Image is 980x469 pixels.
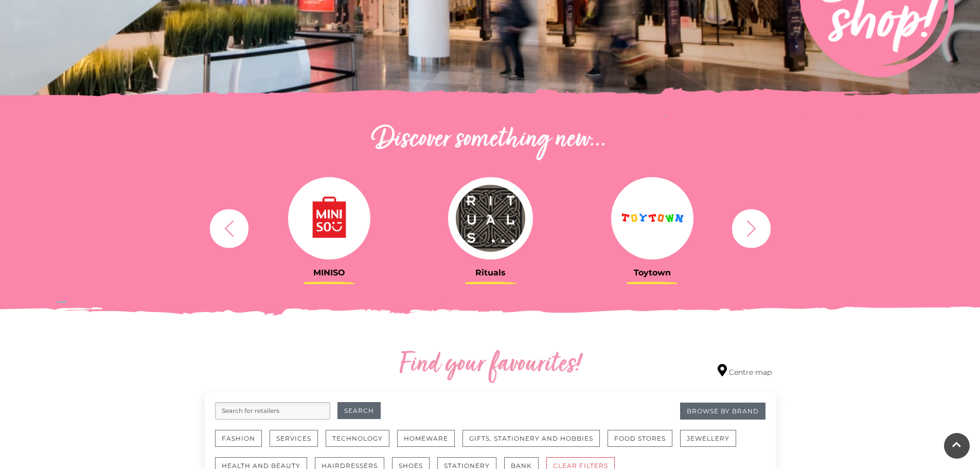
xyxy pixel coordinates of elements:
input: Search for retailers [215,402,330,420]
a: MINISO [256,177,402,277]
a: Food Stores [608,430,680,457]
a: Gifts, Stationery and Hobbies [462,430,608,457]
button: Gifts, Stationery and Hobbies [462,430,600,447]
a: Browse By Brand [680,403,765,420]
a: Technology [326,430,397,457]
h2: Find your favourites! [302,349,678,381]
h3: Rituals [418,268,564,277]
button: Search [337,402,381,419]
h2: Discover something new... [205,124,776,157]
a: Rituals [418,177,564,277]
h3: MINISO [256,268,402,277]
a: Toytown [579,177,725,277]
button: Services [270,430,318,447]
button: Homeware [397,430,455,447]
button: Fashion [215,430,262,447]
button: Technology [326,430,389,447]
a: Jewellery [680,430,744,457]
a: Services [270,430,326,457]
button: Jewellery [680,430,736,447]
button: Food Stores [608,430,672,447]
a: Fashion [215,430,270,457]
h3: Toytown [579,268,725,277]
a: Centre map [718,364,772,378]
a: Homeware [397,430,462,457]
